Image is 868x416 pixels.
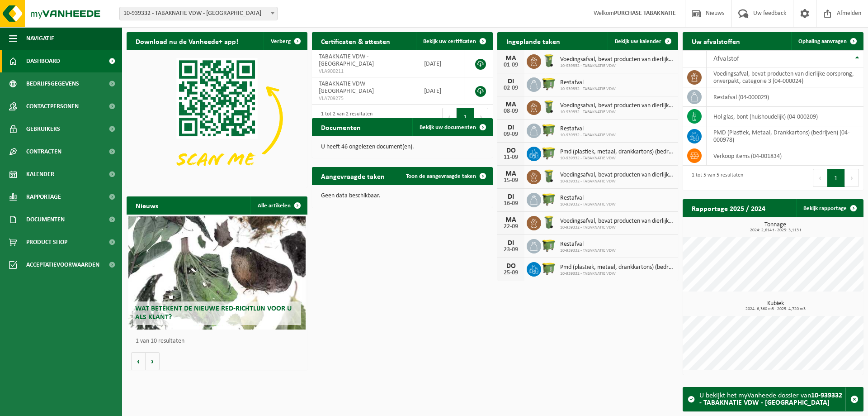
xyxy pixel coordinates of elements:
div: 01-09 [502,62,520,68]
a: Bekijk rapportage [796,199,863,217]
span: Product Shop [26,231,67,253]
a: Toon de aangevraagde taken [399,167,492,185]
strong: PURCHASE TABAKNATIE [614,10,676,17]
div: 16-09 [502,201,520,207]
span: Navigatie [26,27,54,50]
img: WB-1100-HPE-GN-50 [541,261,557,276]
button: Previous [442,108,457,126]
img: WB-1100-HPE-GN-51 [541,122,557,138]
div: 15-09 [502,177,520,184]
p: U heeft 46 ongelezen document(en). [321,144,484,150]
span: 10-939332 - TABAKNATIE VDW - ANTWERPEN [119,7,278,20]
button: Next [845,169,859,187]
button: 1 [827,169,845,187]
img: WB-0140-HPE-GN-50 [541,215,557,230]
td: [DATE] [417,50,464,77]
span: Contracten [26,140,61,163]
span: Kalender [26,163,54,186]
span: Ophaling aanvragen [798,38,847,44]
td: PMD (Plastiek, Metaal, Drankkartons) (bedrijven) (04-000978) [707,126,863,146]
a: Ophaling aanvragen [791,32,863,50]
img: WB-0140-HPE-GN-50 [541,99,557,115]
div: 1 tot 5 van 5 resultaten [687,168,743,188]
span: 10-939332 - TABAKNATIE VDW [560,133,616,138]
span: 10-939332 - TABAKNATIE VDW [560,248,616,253]
button: Volgende [146,352,160,370]
h2: Rapportage 2025 / 2024 [683,199,774,217]
div: 22-09 [502,224,520,230]
span: Afvalstof [713,55,739,62]
a: Bekijk uw certificaten [416,32,492,50]
div: 09-09 [502,131,520,138]
span: Rapportage [26,186,61,208]
span: VLA709275 [319,95,410,102]
button: Verberg [264,32,307,50]
div: 1 tot 2 van 2 resultaten [316,107,373,127]
button: Next [474,108,488,126]
a: Bekijk uw kalender [608,32,677,50]
img: WB-1100-HPE-GN-51 [541,238,557,253]
div: DO [502,147,520,154]
p: 1 van 10 resultaten [136,338,303,344]
img: Download de VHEPlus App [127,50,307,186]
span: Dashboard [26,50,60,72]
span: Restafval [560,125,616,133]
div: MA [502,170,520,177]
span: 10-939332 - TABAKNATIE VDW [560,179,674,184]
div: 11-09 [502,154,520,161]
div: DI [502,78,520,85]
span: Restafval [560,79,616,86]
span: TABAKNATIE VDW - [GEOGRAPHIC_DATA] [319,81,374,95]
div: MA [502,101,520,108]
span: 10-939332 - TABAKNATIE VDW [560,86,616,92]
p: Geen data beschikbaar. [321,193,484,199]
h2: Uw afvalstoffen [683,32,749,50]
span: Acceptatievoorwaarden [26,253,99,276]
span: 10-939332 - TABAKNATIE VDW [560,63,674,69]
span: Bedrijfsgegevens [26,72,79,95]
td: verkoop items (04-001834) [707,146,863,166]
img: WB-1100-HPE-GN-51 [541,76,557,91]
td: voedingsafval, bevat producten van dierlijke oorsprong, onverpakt, categorie 3 (04-000024) [707,67,863,87]
img: WB-0140-HPE-GN-50 [541,53,557,68]
img: WB-1100-HPE-GN-51 [541,191,557,207]
span: 10-939332 - TABAKNATIE VDW - ANTWERPEN [120,7,277,20]
div: MA [502,216,520,224]
button: Previous [813,169,827,187]
span: Restafval [560,195,616,202]
span: 10-939332 - TABAKNATIE VDW [560,225,674,230]
span: Restafval [560,241,616,248]
span: 2024: 2,614 t - 2025: 3,113 t [687,228,863,233]
h3: Kubiek [687,301,863,311]
div: U bekijkt het myVanheede dossier van [699,387,845,411]
div: DO [502,263,520,270]
span: Voedingsafval, bevat producten van dierlijke oorsprong, onverpakt, categorie 3 [560,56,674,63]
img: WB-1100-HPE-GN-50 [541,145,557,161]
h2: Documenten [312,118,370,136]
div: DI [502,239,520,247]
span: Bekijk uw documenten [420,124,476,130]
h2: Download nu de Vanheede+ app! [127,32,247,50]
span: Voedingsafval, bevat producten van dierlijke oorsprong, onverpakt, categorie 3 [560,102,674,110]
h2: Nieuws [127,196,167,214]
strong: 10-939332 - TABAKNATIE VDW - [GEOGRAPHIC_DATA] [699,392,842,406]
span: Pmd (plastiek, metaal, drankkartons) (bedrijven) [560,148,674,156]
span: VLA900211 [319,68,410,75]
a: Wat betekent de nieuwe RED-richtlijn voor u als klant? [128,216,306,330]
span: Pmd (plastiek, metaal, drankkartons) (bedrijven) [560,264,674,271]
td: [DATE] [417,77,464,105]
h2: Ingeplande taken [497,32,569,50]
img: WB-0140-HPE-GN-50 [541,168,557,184]
span: Wat betekent de nieuwe RED-richtlijn voor u als klant? [135,305,292,321]
div: DI [502,124,520,131]
div: 02-09 [502,85,520,91]
span: 10-939332 - TABAKNATIE VDW [560,110,674,115]
h2: Certificaten & attesten [312,32,399,50]
div: DI [502,193,520,201]
span: 10-939332 - TABAKNATIE VDW [560,271,674,277]
span: Toon de aangevraagde taken [406,173,476,179]
span: 2024: 6,360 m3 - 2025: 4,720 m3 [687,307,863,311]
div: MA [502,55,520,62]
span: Voedingsafval, bevat producten van dierlijke oorsprong, onverpakt, categorie 3 [560,218,674,225]
span: Contactpersonen [26,95,79,118]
